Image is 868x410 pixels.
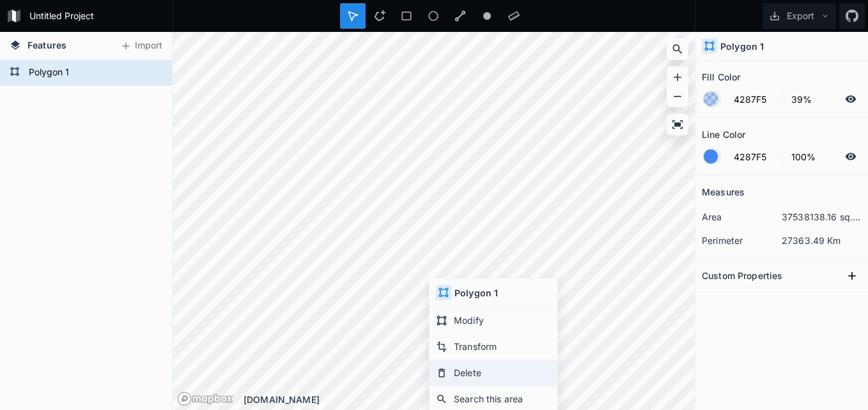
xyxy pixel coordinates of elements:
[454,286,498,300] h4: Polygon 1
[430,333,557,360] div: Transform
[702,125,745,144] h2: Line Color
[763,3,836,29] button: Export
[114,36,169,56] button: Import
[702,182,745,202] h2: Measures
[430,360,557,386] div: Delete
[782,234,862,247] dd: 27363.49 Km
[782,210,862,224] dd: 37538138.16 sq. km
[177,391,233,406] a: Mapbox logo
[27,38,66,52] span: Features
[702,67,740,87] h2: Fill Color
[244,393,695,406] div: [DOMAIN_NAME]
[702,266,782,285] h2: Custom Properties
[720,40,764,53] h4: Polygon 1
[702,234,782,247] dt: perimeter
[430,307,557,333] div: Modify
[702,210,782,224] dt: area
